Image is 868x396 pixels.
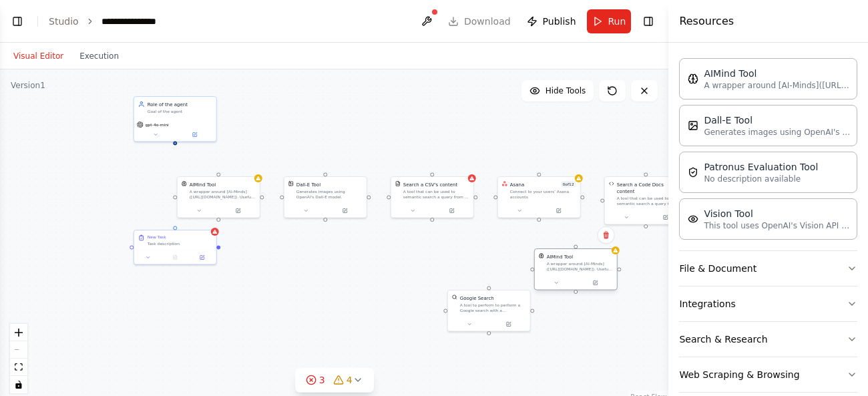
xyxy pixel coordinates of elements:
div: SerpApiGoogleSearchToolGoogle SearchA tool to perform to perform a Google search with a search_qu... [447,290,531,332]
button: No output available [161,254,189,262]
img: SerpApiGoogleSearchTool [452,294,457,300]
button: File & Document [679,251,857,286]
div: AsanaAsana0of12Connect to your users’ Asana accounts [497,176,581,218]
button: Open in side panel [176,131,214,139]
div: A wrapper around [AI-Minds]([URL][DOMAIN_NAME]). Useful for when you need answers to questions fr... [190,189,256,200]
div: AIMindToolAIMind ToolA wrapper around [AI-Minds]([URL][DOMAIN_NAME]). Useful for when you need an... [534,250,618,292]
img: AIMindTool [539,253,544,258]
div: A tool that can be used to semantic search a query from a CSV's content. [403,189,469,200]
button: Run [587,9,632,33]
div: A tool that can be used to semantic search a query from a Code Docs content. [617,196,683,206]
span: 4 [347,373,353,387]
button: Open in side panel [576,279,614,287]
span: 3 [319,373,325,387]
div: Goal of the agent [148,109,212,114]
span: Run [608,15,626,28]
div: Google Search [460,294,494,301]
button: Show left sidebar [8,12,27,31]
button: Publish [521,9,582,33]
div: AIMindToolAIMind ToolA wrapper around [AI-Minds]([URL][DOMAIN_NAME]). Useful for when you need an... [177,176,260,218]
div: Asana [510,181,524,188]
div: New Task [148,234,166,240]
img: CodeDocsSearchTool [609,181,614,186]
div: Role of the agentGoal of the agentgpt-4o-mini [134,96,217,142]
img: Asana [502,181,507,186]
div: React Flow controls [10,324,27,393]
button: Open in side panel [433,207,471,215]
button: Hide right sidebar [639,12,658,31]
button: fit view [10,359,27,376]
a: Studio [49,16,79,27]
span: Number of enabled actions [561,181,576,188]
button: toggle interactivity [10,376,27,393]
p: This tool uses OpenAI's Vision API to describe the contents of an image. [704,220,851,231]
div: Search a CSV's content [403,181,458,188]
div: Search a Code Docs content [617,181,683,194]
img: CSVSearchTool [395,181,401,186]
button: Open in side panel [219,207,257,215]
button: Visual Editor [5,48,71,64]
div: AI & Machine Learning [679,53,857,250]
p: A wrapper around [AI-Minds]([URL][DOMAIN_NAME]). Useful for when you need answers to questions fr... [704,80,851,91]
div: A tool to perform to perform a Google search with a search_query. [460,303,526,313]
div: CodeDocsSearchToolSearch a Code Docs contentA tool that can be used to semantic search a query fr... [604,176,688,225]
button: Delete node [598,226,615,244]
div: Dall-E Tool [296,181,320,188]
span: Hide Tools [546,85,586,96]
div: Connect to your users’ Asana accounts [510,189,576,200]
div: New TaskTask description [134,230,217,265]
img: AIMindTool [688,73,698,84]
div: A wrapper around [AI-Minds]([URL][DOMAIN_NAME]). Useful for when you need answers to questions fr... [547,261,613,272]
div: DallEToolDall-E ToolGenerates images using OpenAI's Dall-E model. [284,176,367,218]
button: Execution [71,48,127,64]
div: Dall-E Tool [704,114,851,127]
button: Integrations [679,286,857,321]
button: zoom in [10,324,27,341]
div: Generates images using OpenAI's Dall-E model. [296,189,363,200]
span: Publish [543,15,576,28]
button: Search & Research [679,322,857,357]
img: DallETool [688,120,698,131]
nav: breadcrumb [49,15,170,28]
p: No description available [704,174,818,184]
button: Open in side panel [646,214,684,222]
button: Web Scraping & Browsing [679,357,857,392]
div: Patronus Evaluation Tool [704,160,818,174]
img: DallETool [288,181,294,186]
div: Task description [148,241,212,246]
div: Vision Tool [704,207,851,220]
button: Open in side panel [489,321,527,329]
div: Version 1 [11,80,45,91]
span: gpt-4o-mini [146,122,169,128]
h4: Resources [679,13,734,29]
div: CSVSearchToolSearch a CSV's contentA tool that can be used to semantic search a query from a CSV'... [391,176,474,218]
button: Open in side panel [326,207,364,215]
div: AIMind Tool [190,181,216,188]
button: Open in side panel [190,254,213,262]
button: 34 [295,368,374,393]
div: Role of the agent [148,101,212,108]
button: Open in side panel [539,207,578,215]
div: AIMind Tool [704,67,851,80]
button: Hide Tools [521,80,594,102]
p: Generates images using OpenAI's Dall-E model. [704,127,851,138]
img: VisionTool [688,214,698,224]
div: AIMind Tool [547,253,574,260]
img: PatronusEvalTool [688,167,698,178]
img: AIMindTool [182,181,187,186]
